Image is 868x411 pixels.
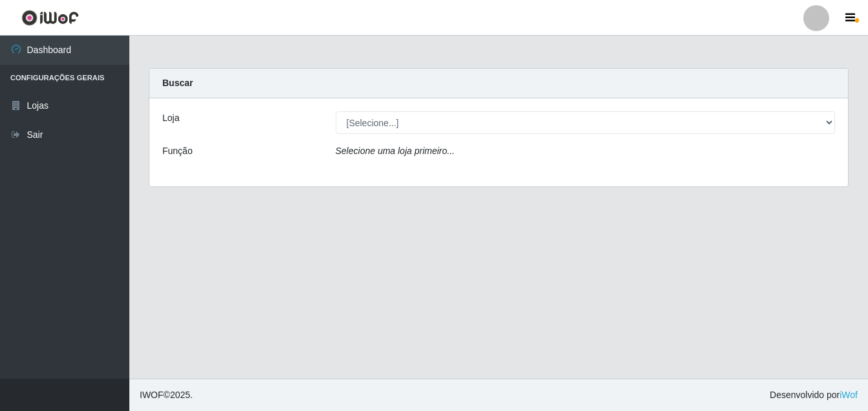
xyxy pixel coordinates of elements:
strong: Buscar [162,78,193,88]
a: iWof [840,390,858,400]
label: Função [162,144,193,158]
i: Selecione uma loja primeiro... [336,146,455,156]
span: Desenvolvido por [770,388,858,402]
span: © 2025 . [140,388,193,402]
label: Loja [162,111,179,125]
img: CoreUI Logo [21,10,79,26]
span: IWOF [140,390,164,400]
